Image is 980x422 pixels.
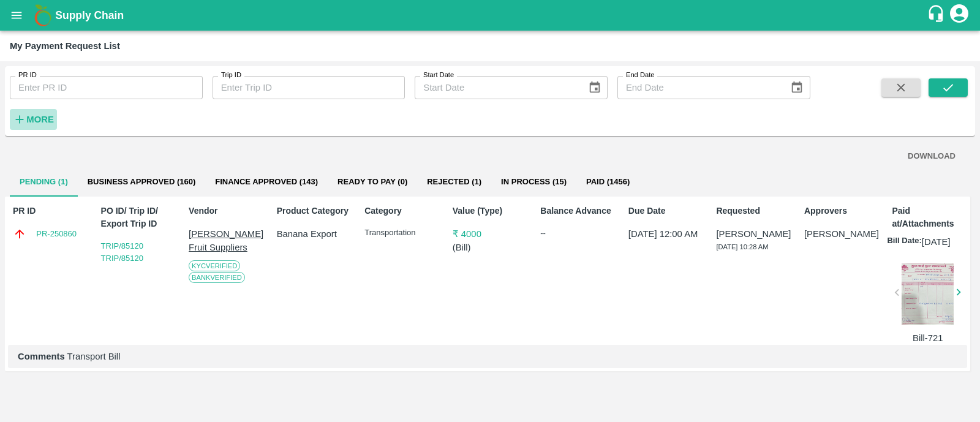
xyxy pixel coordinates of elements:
[205,167,328,197] button: Finance Approved (143)
[364,227,439,239] p: Transportation
[10,76,203,99] input: Enter PR ID
[617,76,780,99] input: End Date
[328,167,417,197] button: Ready To Pay (0)
[364,205,439,217] p: Category
[628,227,703,241] p: [DATE] 12:00 AM
[716,227,791,241] p: [PERSON_NAME]
[804,227,879,241] p: [PERSON_NAME]
[18,350,957,363] p: Transport Bill
[576,167,639,197] button: Paid (1456)
[277,227,352,241] p: Banana Export
[78,167,206,197] button: Business Approved (160)
[55,7,927,24] a: Supply Chain
[55,9,124,21] b: Supply Chain
[18,70,37,80] label: PR ID
[277,205,352,217] p: Product Category
[10,167,78,197] button: Pending (1)
[213,76,405,99] input: Enter Trip ID
[804,205,879,217] p: Approvers
[26,115,54,124] strong: More
[948,2,970,28] div: account of current user
[18,352,65,361] b: Comments
[36,228,77,240] a: PR-250860
[423,70,454,80] label: Start Date
[189,272,245,283] span: Bank Verified
[540,227,615,239] div: --
[189,260,240,271] span: KYC Verified
[13,205,88,217] p: PR ID
[2,1,31,29] button: open drawer
[716,205,791,217] p: Requested
[892,205,967,230] p: Paid at/Attachments
[902,331,954,345] p: Bill-721
[101,241,143,263] a: TRIP/85120 TRIP/85120
[887,235,921,249] p: Bill Date:
[903,146,960,167] button: DOWNLOAD
[189,227,263,255] p: [PERSON_NAME] Fruit Suppliers
[453,241,527,254] p: ( Bill )
[716,243,768,251] span: [DATE] 10:28 AM
[540,205,615,217] p: Balance Advance
[583,76,606,99] button: Choose date
[101,205,176,230] p: PO ID/ Trip ID/ Export Trip ID
[415,76,578,99] input: Start Date
[628,205,703,217] p: Due Date
[31,3,55,28] img: logo
[10,109,57,130] button: More
[189,205,263,217] p: Vendor
[453,205,527,217] p: Value (Type)
[221,70,241,80] label: Trip ID
[922,235,951,249] p: [DATE]
[927,4,948,26] div: customer-support
[10,38,120,54] div: My Payment Request List
[626,70,654,80] label: End Date
[453,227,527,241] p: ₹ 4000
[417,167,491,197] button: Rejected (1)
[785,76,809,99] button: Choose date
[491,167,576,197] button: In Process (15)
